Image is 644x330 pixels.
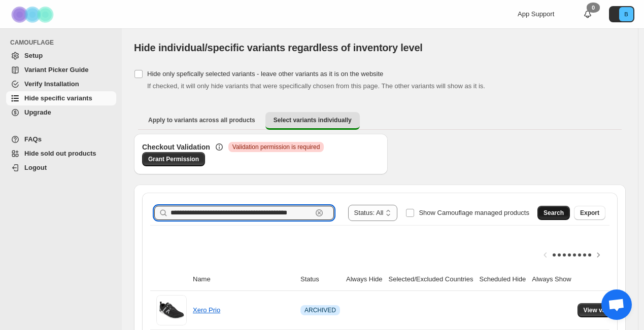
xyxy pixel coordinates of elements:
[529,268,574,291] th: Always Show
[6,146,116,161] a: Hide sold out products
[24,80,79,88] span: Verify Installation
[140,112,263,128] button: Apply to variants across all products
[583,9,593,19] a: 0
[147,82,485,90] span: If checked, it will only hide variants that were specifically chosen from this page. The other va...
[580,209,599,217] span: Export
[148,155,199,163] span: Grant Permission
[6,49,116,63] a: Setup
[142,152,205,166] a: Grant Permission
[578,303,629,317] button: View variants
[537,206,570,220] button: Search
[148,116,255,124] span: Apply to variants across all products
[587,3,600,13] div: 0
[518,10,554,18] span: App Support
[297,268,343,291] th: Status
[193,306,220,314] a: Xero Prio
[304,306,336,314] span: ARCHIVED
[24,94,92,102] span: Hide specific variants
[619,7,633,21] span: Avatar with initials B
[134,42,423,53] span: Hide individual/specific variants regardless of inventory level
[24,108,51,116] span: Upgrade
[343,268,386,291] th: Always Hide
[10,39,117,47] span: CAMOUFLAGE
[6,91,116,105] a: Hide specific variants
[544,209,564,217] span: Search
[584,306,623,314] span: View variants
[265,112,360,130] button: Select variants individually
[609,6,634,22] button: Avatar with initials B
[232,143,320,151] span: Validation permission is required
[24,150,96,157] span: Hide sold out products
[24,66,88,74] span: Variant Picker Guide
[147,70,383,78] span: Hide only spefically selected variants - leave other variants as it is on the website
[24,135,42,143] span: FAQs
[6,105,116,120] a: Upgrade
[591,248,605,262] button: Scroll table right one column
[601,289,632,320] div: Open chat
[386,268,477,291] th: Selected/Excluded Countries
[574,206,605,220] button: Export
[6,132,116,146] a: FAQs
[274,116,352,124] span: Select variants individually
[6,63,116,77] a: Variant Picker Guide
[6,161,116,175] a: Logout
[24,164,47,171] span: Logout
[24,52,43,59] span: Setup
[6,77,116,91] a: Verify Installation
[314,208,324,218] button: Clear
[624,11,628,17] text: B
[190,268,297,291] th: Name
[419,209,529,216] span: Show Camouflage managed products
[142,142,210,152] h3: Checkout Validation
[476,268,529,291] th: Scheduled Hide
[8,1,59,28] img: Camouflage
